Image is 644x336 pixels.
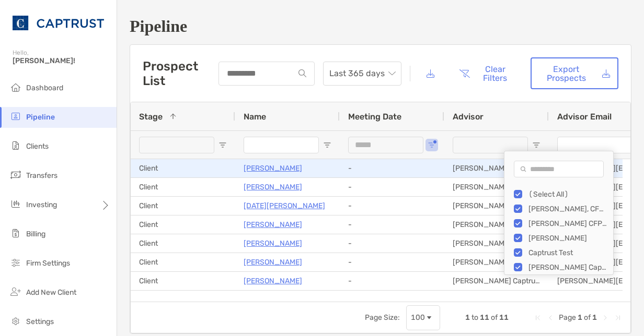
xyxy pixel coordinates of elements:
[9,285,22,298] img: add_new_client icon
[411,313,425,322] div: 100
[244,181,302,194] a: [PERSON_NAME]
[453,112,484,122] span: Advisor
[244,162,302,175] a: [PERSON_NAME]
[9,227,22,239] img: billing icon
[26,288,76,297] span: Add New Client
[504,187,613,318] div: Filter List
[26,171,57,180] span: Transfers
[131,253,235,271] div: Client
[340,178,444,196] div: -
[444,272,549,290] div: [PERSON_NAME] Captrust
[329,62,395,85] span: Last 365 days
[130,17,631,36] h1: Pipeline
[9,315,22,327] img: settings icon
[244,137,319,153] input: Name Filter Input
[471,313,478,322] span: to
[528,263,607,272] div: [PERSON_NAME] Captrust
[514,161,604,177] input: Search filter values
[559,313,576,322] span: Page
[444,159,549,177] div: [PERSON_NAME]
[614,314,622,322] div: Last Page
[131,178,235,196] div: Client
[26,317,54,326] span: Settings
[528,248,607,257] div: Captrust Test
[340,234,444,253] div: -
[244,199,325,212] a: [DATE][PERSON_NAME]
[444,178,549,196] div: [PERSON_NAME], CFP®
[465,313,470,322] span: 1
[26,142,49,151] span: Clients
[131,291,235,309] div: Client
[340,197,444,215] div: -
[244,112,266,122] span: Name
[131,159,235,177] div: Client
[528,234,607,243] div: [PERSON_NAME]
[528,190,607,199] div: (Select All)
[9,110,22,123] img: pipeline icon
[131,234,235,253] div: Client
[9,256,22,269] img: firm-settings icon
[592,313,597,322] span: 1
[557,112,612,122] span: Advisor Email
[584,313,591,322] span: of
[244,293,289,306] a: Test Last test
[444,197,549,215] div: [PERSON_NAME], CFP®
[9,198,22,210] img: investing icon
[244,256,302,269] a: [PERSON_NAME]
[340,159,444,177] div: -
[139,112,163,122] span: Stage
[546,314,555,322] div: Previous Page
[9,169,22,181] img: transfers icon
[340,215,444,234] div: -
[491,313,498,322] span: of
[26,200,57,209] span: Investing
[444,291,549,309] div: [PERSON_NAME], CFP®
[9,139,22,152] img: clients icon
[428,141,436,149] button: Open Filter Menu
[504,151,614,275] div: Column Filter
[26,259,70,268] span: Firm Settings
[13,56,110,65] span: [PERSON_NAME]!
[532,141,540,149] button: Open Filter Menu
[528,219,607,228] div: [PERSON_NAME] CFP®
[323,141,331,149] button: Open Filter Menu
[499,313,509,322] span: 11
[244,274,302,287] a: [PERSON_NAME]
[444,253,549,271] div: [PERSON_NAME], CFP®
[578,313,582,322] span: 1
[131,197,235,215] div: Client
[601,314,609,322] div: Next Page
[131,215,235,234] div: Client
[244,237,302,250] a: [PERSON_NAME]
[218,141,227,149] button: Open Filter Menu
[452,57,522,89] button: Clear Filters
[26,113,55,122] span: Pipeline
[406,305,440,330] div: Page Size
[365,313,400,322] div: Page Size:
[340,291,444,309] div: -
[531,57,618,89] a: Export Prospects
[444,215,549,234] div: [PERSON_NAME]
[444,234,549,253] div: [PERSON_NAME] Captrust
[340,272,444,290] div: -
[131,272,235,290] div: Client
[480,313,489,322] span: 11
[143,59,218,88] h3: Prospect List
[9,81,22,93] img: dashboard icon
[348,137,423,153] input: Date Filter Input
[26,83,63,92] span: Dashboard
[340,253,444,271] div: -
[298,69,306,77] img: input icon
[26,230,45,238] span: Billing
[13,4,104,42] img: CAPTRUST Logo
[528,205,607,213] div: [PERSON_NAME], CFP®
[348,112,401,122] span: Meeting Date
[534,314,542,322] div: First Page
[244,218,302,231] a: [PERSON_NAME]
